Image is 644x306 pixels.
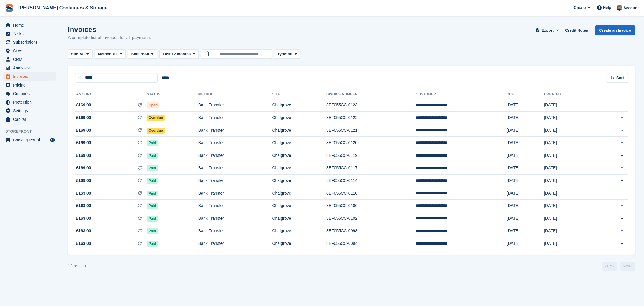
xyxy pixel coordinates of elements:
[147,140,158,146] span: Paid
[272,212,326,225] td: Chalgrove
[198,99,272,112] td: Bank Transfer
[147,228,158,234] span: Paid
[272,149,326,162] td: Chalgrove
[147,90,198,99] th: Status
[507,200,544,212] td: [DATE]
[76,102,91,108] span: £169.00
[544,112,592,124] td: [DATE]
[147,153,158,159] span: Paid
[147,216,158,222] span: Paid
[16,3,110,13] a: [PERSON_NAME] Containers & Storage
[13,38,48,46] span: Subscriptions
[326,212,416,225] td: 8EF055CC-0102
[198,90,272,99] th: Method
[198,225,272,237] td: Bank Transfer
[98,51,113,57] span: Method:
[76,140,91,146] span: £169.00
[71,51,79,57] span: Site:
[326,162,416,175] td: 8EF055CC-0117
[507,162,544,175] td: [DATE]
[68,25,151,33] h1: Invoices
[277,51,287,57] span: Type:
[198,237,272,250] td: Bank Transfer
[544,212,592,225] td: [DATE]
[76,165,91,171] span: £169.00
[76,215,91,222] span: £163.00
[272,137,326,149] td: Chalgrove
[3,136,56,144] a: menu
[326,200,416,212] td: 8EF055CC-0106
[507,149,544,162] td: [DATE]
[272,237,326,250] td: Chalgrove
[198,137,272,149] td: Bank Transfer
[76,203,91,209] span: £163.00
[76,190,91,196] span: £163.00
[75,90,147,99] th: Amount
[128,49,157,59] button: Status: All
[326,112,416,124] td: 8EF055CC-0122
[13,81,48,89] span: Pricing
[147,115,165,121] span: Overdue
[3,55,56,64] a: menu
[68,263,86,269] div: 12 results
[13,47,48,55] span: Sites
[144,51,149,57] span: All
[13,30,48,38] span: Tasks
[198,175,272,187] td: Bank Transfer
[13,98,48,106] span: Protection
[13,55,48,64] span: CRM
[68,49,92,59] button: Site: All
[507,90,544,99] th: Due
[13,64,48,72] span: Analytics
[272,90,326,99] th: Site
[76,228,91,234] span: £163.00
[198,124,272,137] td: Bank Transfer
[416,90,507,99] th: Customer
[272,162,326,175] td: Chalgrove
[76,115,91,121] span: £169.00
[272,187,326,200] td: Chalgrove
[131,51,144,57] span: Status:
[198,149,272,162] td: Bank Transfer
[601,262,636,271] nav: Page
[507,175,544,187] td: [DATE]
[13,136,48,144] span: Booking Portal
[542,27,554,33] span: Export
[544,237,592,250] td: [DATE]
[617,5,622,11] img: Adam Greenhalgh
[3,98,56,106] a: menu
[5,128,59,134] span: Storefront
[76,240,91,247] span: £163.00
[544,162,592,175] td: [DATE]
[544,90,592,99] th: Created
[3,21,56,29] a: menu
[287,51,292,57] span: All
[544,149,592,162] td: [DATE]
[507,212,544,225] td: [DATE]
[76,152,91,159] span: £169.00
[198,212,272,225] td: Bank Transfer
[163,51,191,57] span: Last 12 months
[3,47,56,55] a: menu
[623,5,639,11] span: Account
[13,89,48,98] span: Coupons
[535,25,560,35] button: Export
[198,187,272,200] td: Bank Transfer
[272,175,326,187] td: Chalgrove
[147,191,158,196] span: Paid
[272,99,326,112] td: Chalgrove
[13,115,48,123] span: Capital
[544,187,592,200] td: [DATE]
[544,175,592,187] td: [DATE]
[574,5,586,11] span: Create
[507,99,544,112] td: [DATE]
[326,175,416,187] td: 8EF055CC-0114
[3,64,56,72] a: menu
[326,99,416,112] td: 8EF055CC-0123
[147,178,158,184] span: Paid
[544,137,592,149] td: [DATE]
[13,72,48,81] span: Invoices
[95,49,126,59] button: Method: All
[147,203,158,209] span: Paid
[113,51,118,57] span: All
